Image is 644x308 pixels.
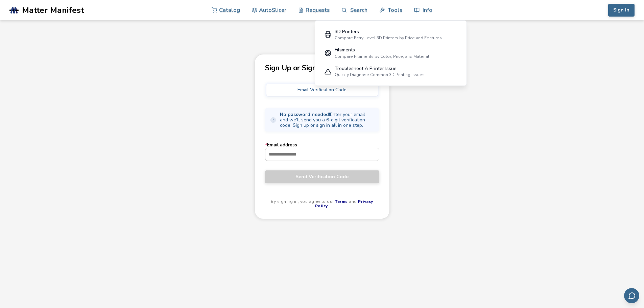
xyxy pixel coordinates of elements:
span: Enter your email and we'll send you a 6-digit verification code. Sign up or sign in all in one step. [280,112,375,128]
a: Terms [335,199,348,204]
span: Matter Manifest [22,5,84,15]
input: *Email address [265,148,379,160]
p: By signing in, you agree to our and . [265,199,379,209]
p: Sign Up or Sign In [265,65,379,72]
button: Send feedback via email [624,288,639,303]
div: Filaments [335,47,429,53]
div: Compare Filaments by Color, Price, and Material [335,54,429,59]
strong: No password needed! [280,111,330,118]
label: Email address [265,142,379,161]
div: Quickly Diagnose Common 3D Printing Issues [335,72,425,77]
a: 3D PrintersCompare Entry Level 3D Printers by Price and Features [320,25,462,44]
div: 3D Printers [335,29,442,34]
a: Troubleshoot A Printer IssueQuickly Diagnose Common 3D Printing Issues [320,62,462,81]
a: FilamentsCompare Filaments by Color, Price, and Material [320,44,462,63]
button: Sign In [608,4,635,17]
button: Email Verification Code [266,84,378,96]
div: Troubleshoot A Printer Issue [335,66,425,71]
span: Send Verification Code [270,174,374,180]
div: Compare Entry Level 3D Printers by Price and Features [335,35,442,40]
button: Send Verification Code [265,170,379,183]
a: Privacy Policy [315,199,373,209]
